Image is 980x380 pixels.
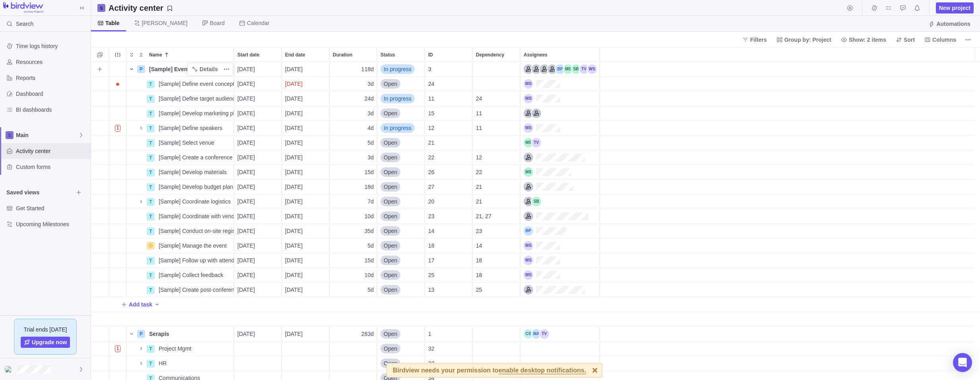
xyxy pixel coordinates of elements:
[425,180,473,194] div: ID
[330,136,377,150] div: Duration
[936,2,974,14] span: New project
[234,327,282,341] div: Start date
[282,150,330,165] div: End date
[109,91,127,106] div: Trouble indication
[377,165,425,180] div: Status
[127,62,234,77] div: Name
[563,64,573,74] div: Mark Steinson
[127,268,234,283] div: Name
[234,268,282,283] div: Start date
[425,165,473,180] div: ID
[234,165,282,180] div: Start date
[234,341,282,356] div: Start date
[127,91,234,106] div: Name
[146,62,234,76] div: [Sample] Event Conference
[127,238,234,253] div: Name
[425,238,473,253] div: ID
[520,341,600,356] div: Assignees
[234,136,282,150] div: Start date
[282,165,330,180] div: End date
[380,51,395,59] span: Status
[425,327,473,341] div: ID
[473,356,520,371] div: Dependency
[147,183,155,191] div: T
[142,19,188,27] span: [PERSON_NAME]
[16,58,87,66] span: Resources
[784,36,831,44] span: Group by: Project
[188,64,221,75] a: Details
[147,286,155,294] div: T
[473,268,520,283] div: Dependency
[377,238,425,253] div: Status
[330,268,377,283] div: Duration
[953,353,972,372] div: Open Intercom Messenger
[893,34,918,45] span: Sort
[234,106,282,121] div: Start date
[127,341,234,356] div: Name
[16,42,87,50] span: Time logs history
[425,224,473,238] div: ID
[234,180,282,194] div: Start date
[377,150,425,165] div: Status
[425,209,473,224] div: ID
[94,64,105,75] span: Add activity
[16,147,87,155] span: Activity center
[520,194,600,209] div: Assignees
[904,36,915,44] span: Sort
[425,106,473,121] div: ID
[147,124,155,132] div: T
[520,62,600,77] div: Assignees
[147,95,155,103] div: T
[16,106,87,114] span: BI dashboards
[377,48,425,62] div: Status
[473,341,520,356] div: Dependency
[109,283,127,297] div: Trouble indication
[425,356,473,371] div: ID
[377,136,425,150] div: Status
[16,74,87,82] span: Reports
[520,253,600,268] div: Assignees
[282,283,330,297] div: End date
[425,62,473,77] div: ID
[425,150,473,165] div: ID
[425,91,473,106] div: ID
[221,64,232,75] span: More actions
[520,224,600,238] div: Assignees
[109,224,127,238] div: Trouble indication
[330,283,377,297] div: Duration
[91,297,980,312] div: Add New
[127,194,234,209] div: Name
[200,65,218,73] span: Details
[473,194,520,209] div: Dependency
[109,121,127,136] div: Trouble indication
[149,65,221,73] span: [Sample] Event Conference
[137,65,145,73] div: P
[555,64,565,74] div: Brad Purdue
[912,2,923,14] span: Notifications
[838,34,889,45] span: Show: 2 items
[109,209,127,224] div: Trouble indication
[5,366,14,372] img: Show
[520,121,600,136] div: Assignees
[146,48,234,62] div: Name
[520,106,600,121] div: Assignees
[105,2,176,14] span: Save your current layout and filters as a View
[587,64,597,74] div: Will Salah
[377,91,425,106] div: Status
[739,34,770,45] span: Filters
[425,283,473,297] div: ID
[330,341,377,356] div: Duration
[897,6,908,12] a: Approval requests
[377,341,425,356] div: Status
[524,64,533,74] div: Event Manager
[112,343,124,354] span: Number of activities at risk
[520,48,600,62] div: Assignees
[520,209,600,224] div: Assignees
[285,65,303,73] span: [DATE]
[282,224,330,238] div: End date
[750,36,767,44] span: Filters
[16,163,87,171] span: Custom forms
[282,341,330,356] div: End date
[282,327,330,341] div: End date
[921,34,959,45] span: Columns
